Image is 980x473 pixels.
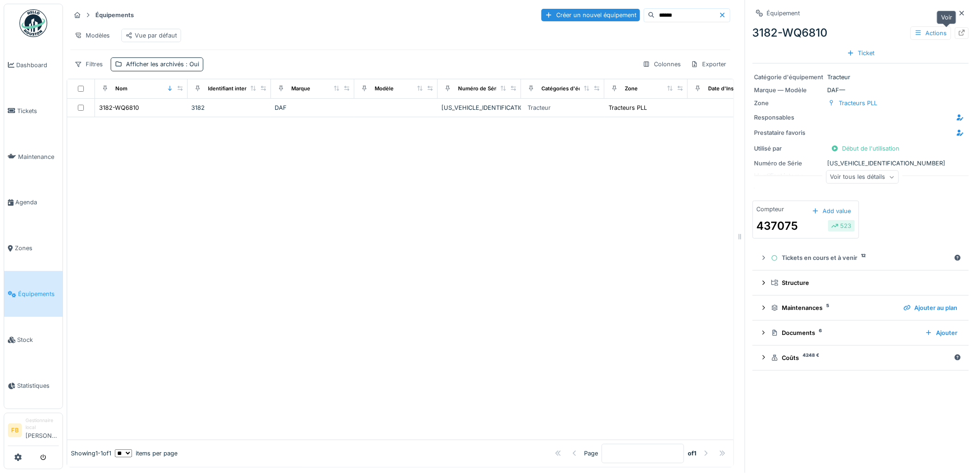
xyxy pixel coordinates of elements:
[754,113,824,122] div: Responsables
[25,417,59,444] li: [PERSON_NAME]
[771,328,918,337] div: Documents
[8,423,22,437] li: FB
[757,218,798,234] div: 437075
[771,253,950,262] div: Tickets en cours et à venir
[16,61,59,69] span: Dashboard
[754,86,967,95] div: DAF —
[756,299,965,316] summary: Maintenances5Ajouter au plan
[911,26,951,40] div: Actions
[126,31,177,40] div: Vue par défaut
[687,57,730,71] div: Exporter
[4,317,63,363] a: Stock
[70,57,107,71] div: Filtres
[900,302,961,314] div: Ajouter au plan
[17,381,59,390] span: Statistiques
[458,85,501,93] div: Numéro de Série
[18,152,59,161] span: Maintenance
[756,349,965,366] summary: Coûts4248 €
[754,159,824,168] div: Numéro de Série
[8,417,59,446] a: FB Gestionnaire local[PERSON_NAME]
[4,180,63,226] a: Agenda
[839,99,878,107] div: Tracteurs PLL
[708,85,754,93] div: Date d'Installation
[771,353,950,362] div: Coûts
[528,103,551,112] div: Tracteur
[767,9,800,18] div: Équipement
[208,85,253,93] div: Identifiant interne
[756,274,965,291] summary: Structure
[541,9,640,21] div: Créer un nouvel équipement
[639,57,685,71] div: Colonnes
[922,327,961,339] div: Ajouter
[541,85,606,93] div: Catégories d'équipement
[754,73,967,82] div: Tracteur
[756,250,965,267] summary: Tickets en cours et à venir12
[441,103,517,112] div: [US_VEHICLE_IDENTIFICATION_NUMBER]
[70,29,114,42] div: Modèles
[184,61,199,68] span: : Oui
[115,449,177,458] div: items per page
[92,11,138,19] strong: Équipements
[843,47,879,59] div: Ticket
[17,335,59,344] span: Stock
[25,417,59,431] div: Gestionnaire local
[99,103,139,112] div: 3182-WQ6810
[17,107,59,115] span: Tickets
[18,290,59,298] span: Équipements
[609,103,647,112] div: Tracteurs PLL
[4,42,63,88] a: Dashboard
[753,25,969,41] div: 3182-WQ6810
[937,11,956,24] div: Voir
[15,244,59,252] span: Zones
[831,221,852,230] div: 523
[4,88,63,134] a: Tickets
[4,363,63,409] a: Statistiques
[771,278,958,287] div: Structure
[754,86,824,95] div: Marque — Modèle
[754,159,967,168] div: [US_VEHICLE_IDENTIFICATION_NUMBER]
[4,134,63,180] a: Maintenance
[688,449,697,458] strong: of 1
[771,303,896,312] div: Maintenances
[275,103,351,112] div: DAF
[375,85,394,93] div: Modèle
[291,85,310,93] div: Marque
[4,271,63,317] a: Équipements
[754,128,824,137] div: Prestataire favoris
[625,85,638,93] div: Zone
[126,60,199,69] div: Afficher les archivés
[754,99,824,107] div: Zone
[757,205,785,214] div: Compteur
[4,226,63,271] a: Zones
[584,449,598,458] div: Page
[756,324,965,341] summary: Documents6Ajouter
[71,449,111,458] div: Showing 1 - 1 of 1
[826,170,899,184] div: Voir tous les détails
[828,142,904,155] div: Début de l'utilisation
[191,103,267,112] div: 3182
[754,73,824,82] div: Catégorie d'équipement
[754,144,824,153] div: Utilisé par
[15,198,59,207] span: Agenda
[19,9,47,37] img: Badge_color-CXgf-gQk.svg
[808,205,855,217] div: Add value
[115,85,127,93] div: Nom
